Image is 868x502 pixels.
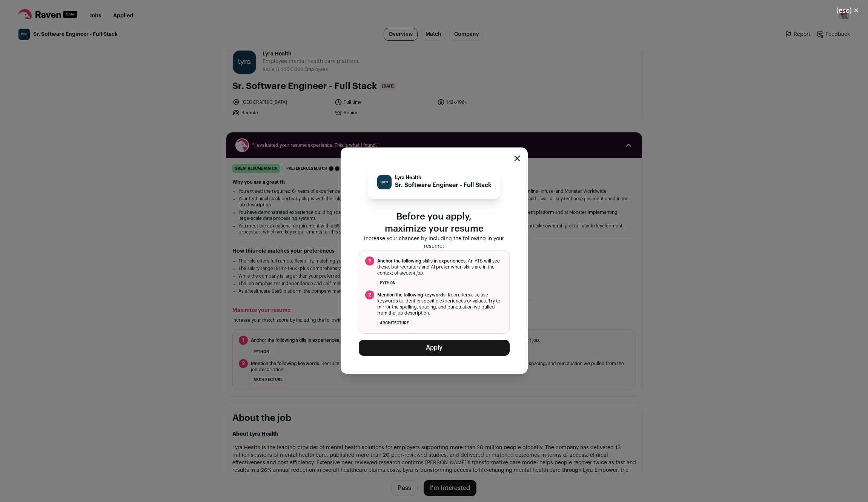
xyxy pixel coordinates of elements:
[377,279,398,287] li: Python
[395,175,492,181] p: Lyra Health
[359,235,510,250] p: Increase your chances by including the following in your resume:
[365,256,374,266] span: 1
[359,211,510,235] p: Before you apply, maximize your resume
[365,290,374,299] span: 2
[377,293,446,297] span: Mention the following keywords
[359,340,510,356] button: Apply
[402,271,424,275] i: recent job.
[377,259,465,263] span: Anchor the following skills in experiences
[377,319,412,327] li: architecture
[377,175,392,189] img: 278195cb4a7bbad68a398d61bd239740a2fb428caa5b87357cacc13df82878e6.jpg
[377,292,503,316] span: . Recruiters also use keywords to identify specific experiences or values. Try to mirror the spel...
[395,181,492,190] p: Sr. Software Engineer - Full Stack
[377,258,503,276] span: . An ATS will see these, but recruiters and AI prefer when skills are in the context of a
[514,155,520,161] button: Close modal
[827,2,868,19] button: Close modal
